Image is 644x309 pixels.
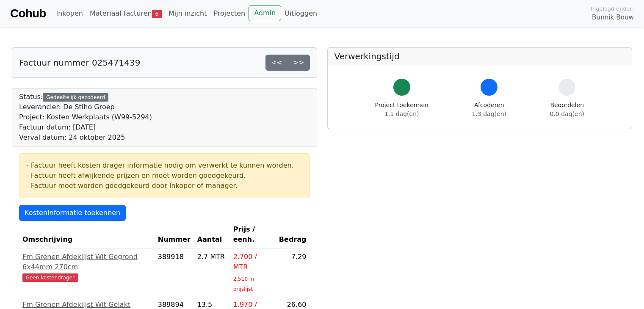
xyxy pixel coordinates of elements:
div: Leverancier: De Stiho Groep [19,102,152,112]
a: << [265,55,288,71]
a: >> [287,55,310,71]
div: 2.700 / MTR [233,252,272,272]
a: Inkopen [53,5,86,22]
a: Mijn inzicht [165,5,210,22]
th: Aantal [194,221,230,248]
td: 7.29 [276,248,310,296]
div: Project: Kosten Werkplaats (W99-5294) [19,112,152,122]
div: 2.7 MTR [197,252,227,262]
div: Status: [19,92,152,143]
a: Fm Grenen Afdeklijst Wit Gegrond 6x44mm 270cmGeen kostendrager [22,252,151,282]
td: 389918 [155,248,194,296]
span: 1.3 dag(en) [472,110,506,117]
div: Factuur datum: [DATE] [19,122,152,132]
span: 1.1 dag(en) [384,110,419,117]
a: Cohub [10,3,46,24]
sub: 2.510 in prijslijst [233,276,254,292]
a: Admin [249,5,281,21]
div: Verval datum: 24 oktober 2025 [19,132,152,143]
span: Ingelogd onder: [591,5,634,13]
h5: Verwerkingstijd [334,51,625,61]
span: Geen kostendrager [22,273,78,282]
span: 6 [152,10,162,18]
th: Prijs / eenh. [230,221,276,248]
a: Projecten [210,5,249,22]
div: Fm Grenen Afdeklijst Wit Gegrond 6x44mm 270cm [22,252,151,272]
th: Omschrijving [19,221,155,248]
div: - Factuur heeft kosten drager informatie nodig om verwerkt te kunnen worden. [26,160,303,171]
a: Materiaal facturen6 [86,5,165,22]
div: Beoordelen [550,101,584,119]
div: Project toekennen [375,101,428,119]
a: Uitloggen [281,5,321,22]
span: Bunnik Bouw [592,13,634,22]
div: Afcoderen [472,101,506,119]
span: 0.0 dag(en) [550,110,584,117]
h5: Factuur nummer 025471439 [19,58,140,68]
div: - Factuur heeft afwijkende prijzen en moet worden goedgekeurd. [26,171,303,181]
th: Nummer [155,221,194,248]
th: Bedrag [276,221,310,248]
div: Gedeeltelijk gecodeerd [43,93,108,102]
a: Kosteninformatie toekennen [19,205,126,221]
div: - Factuur moet worden goedgekeurd door inkoper of manager. [26,181,303,191]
